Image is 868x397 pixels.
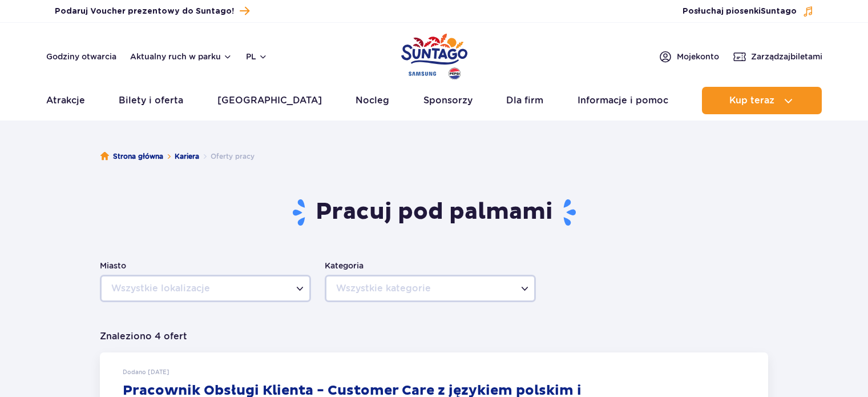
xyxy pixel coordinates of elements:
span: Wszystkie lokalizacje [111,283,210,294]
span: Suntago [761,7,797,15]
a: Kariera [175,151,199,162]
span: Wszystkie kategorie [336,283,431,294]
p: Dodano [DATE] [123,366,632,378]
a: Nocleg [356,87,389,114]
label: Kategoria [325,259,536,272]
span: Moje konto [677,51,719,62]
span: Posłuchaj piosenki [683,6,797,17]
button: pl [246,51,268,62]
a: Sponsorzy [423,87,473,114]
button: Aktualny ruch w parku [130,52,232,61]
a: Informacje i pomoc [578,87,668,114]
h1: Pracuj pod palmami [100,198,768,227]
a: Dla firm [506,87,543,114]
a: Park of Poland [401,29,467,81]
a: Podaruj Voucher prezentowy do Suntago! [55,3,249,19]
button: Posłuchaj piosenkiSuntago [683,6,814,17]
label: Miasto [100,259,311,272]
a: Strona główna [100,151,163,162]
a: Bilety i oferta [119,87,183,114]
a: Godziny otwarcia [46,51,116,62]
h2: Znaleziono 4 ofert [100,330,768,343]
a: Mojekonto [659,50,719,63]
span: Kup teraz [729,95,774,106]
span: Zarządzaj biletami [751,51,822,62]
span: Podaruj Voucher prezentowy do Suntago! [55,6,234,17]
a: Zarządzajbiletami [733,50,822,63]
a: Atrakcje [46,87,85,114]
a: [GEOGRAPHIC_DATA] [217,87,322,114]
button: Kup teraz [702,87,822,114]
li: Oferty pracy [199,151,255,162]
